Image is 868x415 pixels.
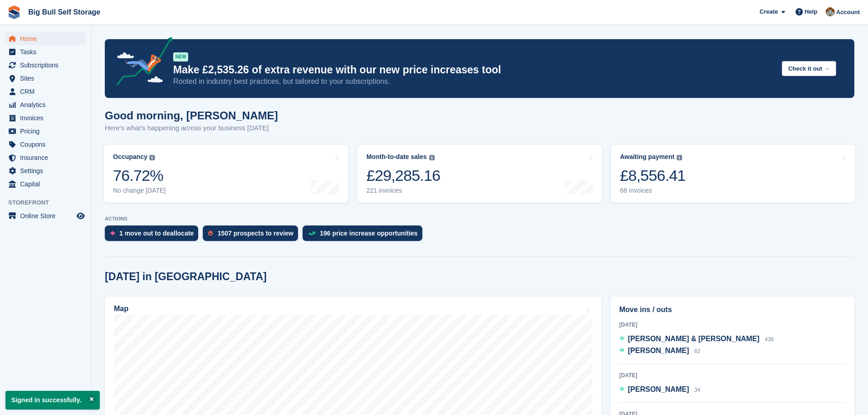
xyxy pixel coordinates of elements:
[619,321,846,329] div: [DATE]
[173,52,188,61] div: NEW
[5,391,100,410] p: Signed in successfully.
[105,271,267,283] h2: [DATE] in [GEOGRAPHIC_DATA]
[760,7,778,16] span: Create
[217,230,293,237] div: 1507 prospects to review
[20,32,75,45] span: Home
[619,384,700,396] a: [PERSON_NAME] 34
[109,37,173,89] img: price-adjustments-announcement-icon-8257ccfd72463d97f412b2fc003d46551f7dbcb40ab6d574587a9cd5c0d94...
[619,345,700,357] a: [PERSON_NAME] 62
[113,166,166,185] div: 76.72%
[320,230,418,237] div: 196 price increase opportunities
[20,98,75,111] span: Analytics
[7,5,21,19] img: stora-icon-8386f47178a22dfd0bd8f6a31ec36ba5ce8667c1dd55bd0f319d3a0aa187defe.svg
[805,7,817,16] span: Help
[173,63,775,77] p: Make £2,535.26 of extra revenue with our new price increases tool
[366,153,426,161] div: Month-to-date sales
[628,385,689,393] span: [PERSON_NAME]
[173,77,775,87] p: Rooted in industry best practices, but tailored to your subscriptions.
[5,210,86,222] a: menu
[20,85,75,98] span: CRM
[366,187,440,195] div: 221 invoices
[628,347,689,354] span: [PERSON_NAME]
[628,335,760,343] span: [PERSON_NAME] & [PERSON_NAME]
[113,153,147,161] div: Occupancy
[620,153,675,161] div: Awaiting payment
[105,216,854,222] p: ACTIONS
[5,138,86,151] a: menu
[8,198,91,207] span: Storefront
[836,8,860,17] span: Account
[114,305,128,313] h2: Map
[20,178,75,190] span: Capital
[105,109,278,122] h1: Good morning, [PERSON_NAME]
[5,125,86,138] a: menu
[5,164,86,177] a: menu
[677,155,682,160] img: icon-info-grey-7440780725fd019a000dd9b08b2336e03edf1995a4989e88bcd33f0948082b44.svg
[5,151,86,164] a: menu
[5,72,86,85] a: menu
[308,231,315,236] img: price_increase_opportunities-93ffe204e8149a01c8c9dc8f82e8f89637d9d84a8eef4429ea346261dce0b2c0.svg
[20,138,75,151] span: Coupons
[20,72,75,85] span: Sites
[75,210,86,221] a: Preview store
[429,155,435,160] img: icon-info-grey-7440780725fd019a000dd9b08b2336e03edf1995a4989e88bcd33f0948082b44.svg
[5,98,86,111] a: menu
[20,151,75,164] span: Insurance
[20,125,75,138] span: Pricing
[5,112,86,124] a: menu
[208,231,213,236] img: prospect-51fa495bee0391a8d652442698ab0144808aea92771e9ea1ae160a38d050c398.svg
[20,112,75,124] span: Invoices
[25,5,104,20] a: Big Bull Self Storage
[619,304,846,315] h2: Move ins / outs
[357,145,601,203] a: Month-to-date sales £29,285.16 221 invoices
[366,166,440,185] div: £29,285.16
[619,371,846,379] div: [DATE]
[694,387,700,393] span: 34
[5,46,86,58] a: menu
[104,145,348,203] a: Occupancy 76.72% No change [DATE]
[20,59,75,72] span: Subscriptions
[5,32,86,45] a: menu
[20,46,75,58] span: Tasks
[20,210,75,222] span: Online Store
[110,231,115,236] img: move_outs_to_deallocate_icon-f764333ba52eb49d3ac5e1228854f67142a1ed5810a6f6cc68b1a99e826820c5.svg
[611,145,855,203] a: Awaiting payment £8,556.41 68 invoices
[620,187,686,195] div: 68 invoices
[203,225,303,246] a: 1507 prospects to review
[20,164,75,177] span: Settings
[620,166,686,185] div: £8,556.41
[149,155,155,160] img: icon-info-grey-7440780725fd019a000dd9b08b2336e03edf1995a4989e88bcd33f0948082b44.svg
[619,333,774,345] a: [PERSON_NAME] & [PERSON_NAME] 436
[5,85,86,98] a: menu
[105,225,203,246] a: 1 move out to deallocate
[113,187,166,195] div: No change [DATE]
[5,178,86,190] a: menu
[765,336,774,343] span: 436
[303,225,427,246] a: 196 price increase opportunities
[5,59,86,72] a: menu
[119,230,194,237] div: 1 move out to deallocate
[782,61,836,76] button: Check it out →
[105,123,278,133] p: Here's what's happening across your business [DATE]
[826,7,835,16] img: Mike Llewellen Palmer
[694,348,700,354] span: 62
